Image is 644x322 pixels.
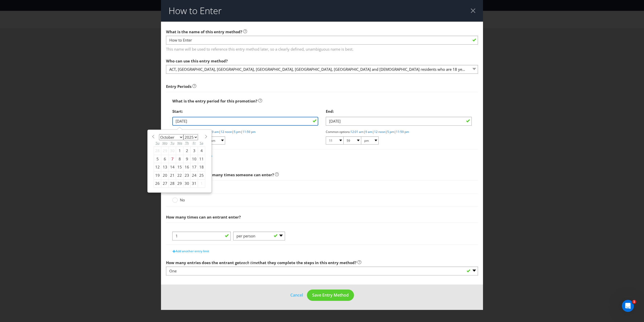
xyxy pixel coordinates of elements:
[191,163,198,171] div: 17
[396,130,409,134] a: 11:59 pm
[191,179,198,187] div: 31
[156,141,159,145] abbr: Sunday
[183,155,191,163] div: 9
[169,171,176,179] div: 21
[394,130,396,134] span: |
[326,130,350,134] span: Common options:
[172,98,257,103] span: What is the entry period for this promotion?
[219,130,221,134] span: |
[198,147,205,155] div: 4
[154,163,161,171] div: 12
[161,171,169,179] div: 20
[166,260,241,265] span: How many entries does the entrant get
[169,179,176,187] div: 28
[185,141,189,145] abbr: Thursday
[180,197,185,202] span: No
[191,171,198,179] div: 24
[176,155,183,163] div: 8
[154,171,161,179] div: 19
[243,130,256,134] a: 11:59 pm
[326,106,472,117] div: End:
[212,130,219,134] a: 9 am
[154,155,161,163] div: 5
[161,163,169,171] div: 13
[183,147,191,155] div: 2
[387,130,394,134] a: 5 pm
[632,300,636,304] span: 1
[172,106,318,117] div: Start:
[234,130,241,134] a: 5 pm
[200,141,203,145] abbr: Saturday
[232,130,234,134] span: |
[198,171,205,179] div: 25
[372,130,374,134] span: |
[177,141,182,145] abbr: Wednesday
[374,130,385,134] a: 12 noon
[166,172,274,177] span: Are there limits on how many times someone can enter?
[176,163,183,171] div: 15
[176,179,183,187] div: 29
[169,163,176,171] div: 14
[198,155,205,163] div: 11
[350,130,364,134] a: 12:01 am
[154,179,161,187] div: 26
[166,29,242,34] span: What is the name of this entry method?
[169,6,222,16] h2: How to Enter
[307,290,354,301] button: Save Entry Method
[163,141,168,145] abbr: Monday
[183,179,191,187] div: 30
[166,84,191,89] strong: Entry Periods
[312,292,349,298] span: Save Entry Method
[290,292,303,298] button: Cancel
[191,155,198,163] div: 10
[241,260,258,265] em: each time
[241,130,243,134] span: |
[172,117,318,126] input: DD/MM/YY
[198,179,205,187] div: 1
[169,155,176,163] div: 7
[326,117,472,126] input: DD/MM/YY
[191,147,198,155] div: 3
[170,247,212,255] button: Add another entry limit
[193,141,196,145] abbr: Friday
[365,130,372,134] a: 9 am
[364,130,365,134] span: |
[176,171,183,179] div: 22
[166,45,478,52] span: This name will be used to reference this entry method later, so a clearly defined, unambiguous na...
[161,147,169,155] div: 29
[183,163,191,171] div: 16
[166,214,241,220] span: How many times can an entrant enter?
[171,141,174,145] abbr: Tuesday
[176,249,209,253] span: Add another entry limit
[161,179,169,187] div: 27
[183,171,191,179] div: 23
[169,147,176,155] div: 30
[166,58,228,63] span: Who can use this entry method?
[176,147,183,155] div: 1
[258,260,356,265] span: that they complete the steps in this entry method?
[154,147,161,155] div: 28
[622,300,634,312] iframe: Intercom live chat
[161,155,169,163] div: 6
[221,130,232,134] a: 12 noon
[198,163,205,171] div: 18
[385,130,387,134] span: |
